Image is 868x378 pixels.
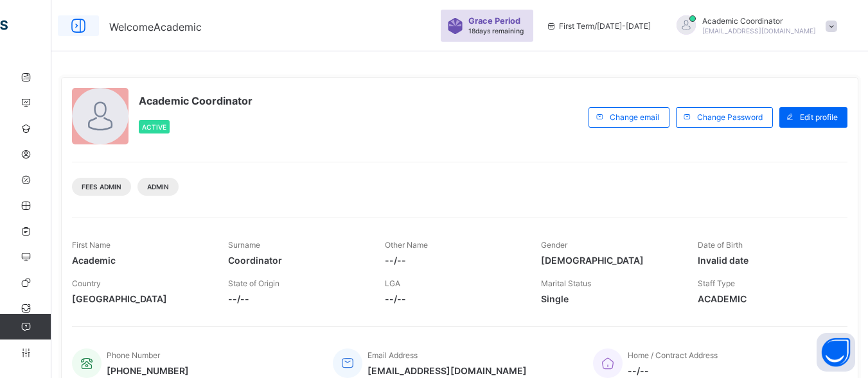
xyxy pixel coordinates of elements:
span: Email Address [368,350,418,360]
span: Date of Birth [698,240,743,250]
span: Welcome Academic [109,21,202,33]
span: First Name [72,240,111,250]
span: Academic [72,255,209,266]
span: Other Name [385,240,428,250]
span: Country [72,279,101,288]
span: --/-- [385,293,522,304]
span: session/term information [546,21,651,31]
span: Change email [610,112,659,122]
img: sticker-purple.71386a28dfed39d6af7621340158ba97.svg [447,18,463,34]
span: [EMAIL_ADDRESS][DOMAIN_NAME] [368,365,527,376]
span: Edit profile [800,112,838,122]
span: Academic Coordinator [702,16,816,26]
span: Grace Period [468,16,520,26]
span: Staff Type [698,279,735,288]
span: Fees Admin [82,183,121,191]
span: Change Password [697,112,763,122]
span: [DEMOGRAPHIC_DATA] [541,255,678,266]
span: Admin [147,183,169,191]
span: --/-- [628,365,718,376]
span: [PHONE_NUMBER] [107,365,189,376]
div: AcademicCoordinator [664,15,844,37]
span: State of Origin [228,279,279,288]
span: 18 days remaining [468,27,524,35]
span: --/-- [385,255,522,266]
span: [GEOGRAPHIC_DATA] [72,293,209,304]
span: ACADEMIC [698,293,835,304]
span: Academic Coordinator [139,94,252,107]
span: LGA [385,279,400,288]
span: Single [541,293,678,304]
span: Coordinator [228,255,365,266]
span: Gender [541,240,567,250]
button: Open asap [817,333,855,372]
span: Phone Number [107,350,160,360]
span: Active [142,123,166,131]
span: Surname [228,240,260,250]
span: Marital Status [541,279,591,288]
span: --/-- [228,293,365,304]
span: Home / Contract Address [628,350,718,360]
span: [EMAIL_ADDRESS][DOMAIN_NAME] [702,27,816,35]
span: Invalid date [698,255,835,266]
